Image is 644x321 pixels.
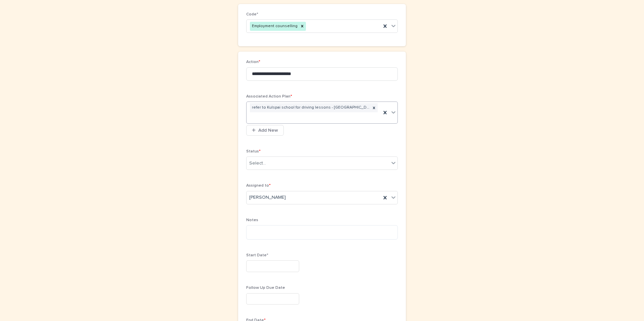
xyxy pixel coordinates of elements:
[246,149,261,153] span: Status
[246,94,292,99] span: Associated Action Plan
[249,160,266,167] div: Select...
[258,128,278,133] span: Add New
[246,218,258,222] span: Notes
[246,253,268,257] span: Start Date*
[246,125,284,136] button: Add New
[246,184,271,188] span: Assigned to
[246,12,258,16] span: Code*
[249,194,286,201] span: [PERSON_NAME]
[246,286,285,290] span: Follow Up Due Date
[250,103,370,112] div: refer to Kulspai school for driving lessons - [GEOGRAPHIC_DATA] - [DATE]
[246,60,260,64] span: Action
[250,22,299,31] div: Employment counselling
